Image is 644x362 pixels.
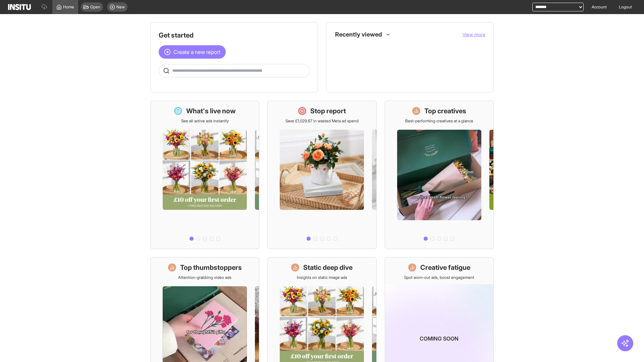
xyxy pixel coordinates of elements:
[159,45,226,59] button: Create a new report
[424,106,466,116] h1: Top creatives
[159,31,310,40] h1: Get started
[285,118,359,124] p: Save £1,029.67 in wasted Meta ad spend
[90,4,100,10] span: Open
[116,4,125,10] span: New
[297,275,347,280] p: Insights on static image ads
[173,48,220,56] span: Create a new report
[150,101,259,249] a: What's live nowSee all active ads instantly
[180,263,242,272] h1: Top thumbstoppers
[463,32,485,37] span: View more
[385,101,494,249] a: Top creativesBest-performing creatives at a glance
[181,118,229,124] p: See all active ads instantly
[63,4,74,10] span: Home
[463,31,485,38] button: View more
[405,118,473,124] p: Best-performing creatives at a glance
[8,4,31,10] img: Logo
[267,101,376,249] a: Stop reportSave £1,029.67 in wasted Meta ad spend
[303,263,353,272] h1: Static deep dive
[178,275,231,280] p: Attention-grabbing video ads
[310,106,346,116] h1: Stop report
[186,106,236,116] h1: What's live now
